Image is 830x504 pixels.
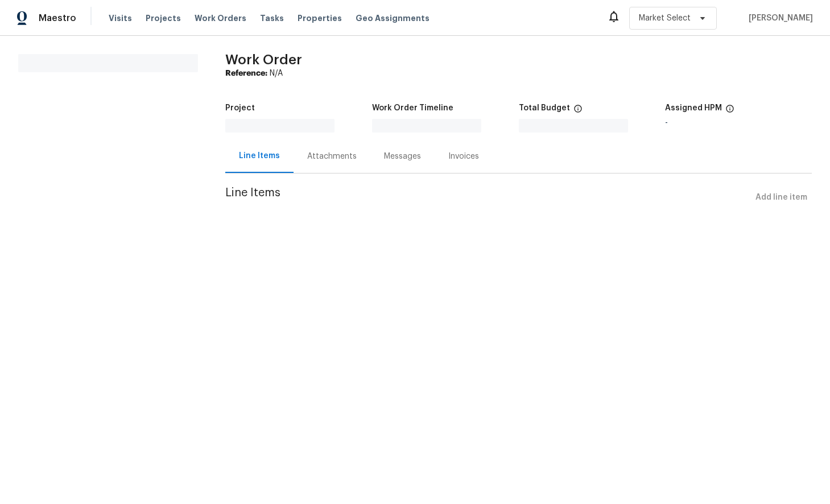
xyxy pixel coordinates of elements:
[225,53,302,67] span: Work Order
[225,187,751,208] span: Line Items
[519,104,570,112] h5: Total Budget
[260,14,284,22] span: Tasks
[239,150,280,162] div: Line Items
[298,13,342,24] span: Properties
[384,151,421,162] div: Messages
[195,13,246,24] span: Work Orders
[639,13,691,24] span: Market Select
[109,13,132,24] span: Visits
[665,119,812,127] div: -
[146,13,181,24] span: Projects
[665,104,722,112] h5: Assigned HPM
[372,104,453,112] h5: Work Order Timeline
[225,68,812,79] div: N/A
[448,151,479,162] div: Invoices
[307,151,357,162] div: Attachments
[39,13,76,24] span: Maestro
[744,13,813,24] span: [PERSON_NAME]
[725,104,734,119] span: The hpm assigned to this work order.
[225,69,267,77] b: Reference:
[356,13,430,24] span: Geo Assignments
[573,104,583,119] span: The total cost of line items that have been proposed by Opendoor. This sum includes line items th...
[225,104,255,112] h5: Project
